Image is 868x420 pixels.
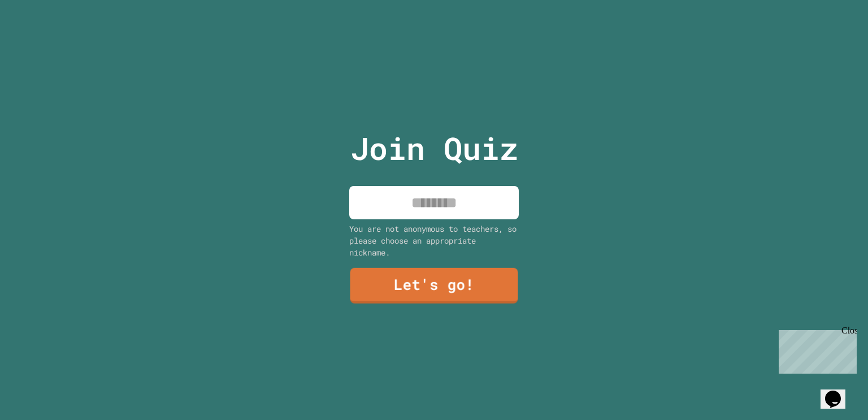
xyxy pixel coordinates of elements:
[350,268,518,304] a: Let's go!
[821,375,857,409] iframe: chat widget
[350,125,518,172] p: Join Quiz
[349,223,519,258] div: You are not anonymous to teachers, so please choose an appropriate nickname.
[774,326,857,374] iframe: chat widget
[5,5,78,72] div: Chat with us now!Close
